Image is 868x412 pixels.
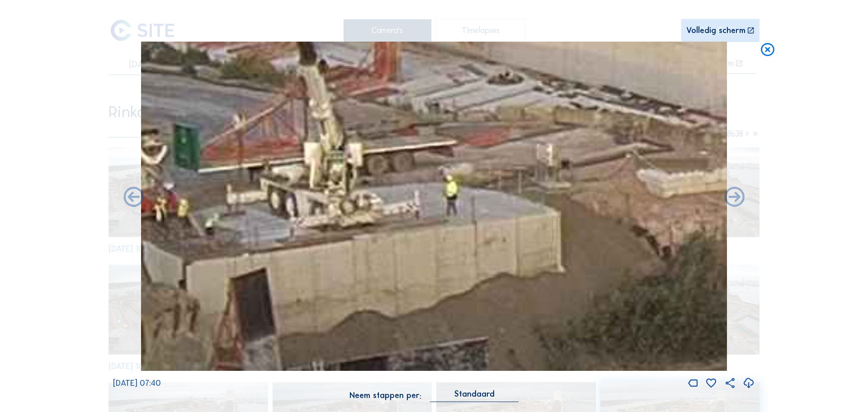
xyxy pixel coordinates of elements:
[722,185,746,210] i: Back
[349,392,421,400] div: Neem stappen per:
[430,390,519,402] div: Standaard
[454,390,495,398] div: Standaard
[113,378,161,388] span: [DATE] 07:40
[122,185,146,210] i: Forward
[686,27,745,35] div: Volledig scherm
[141,42,727,371] img: Image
